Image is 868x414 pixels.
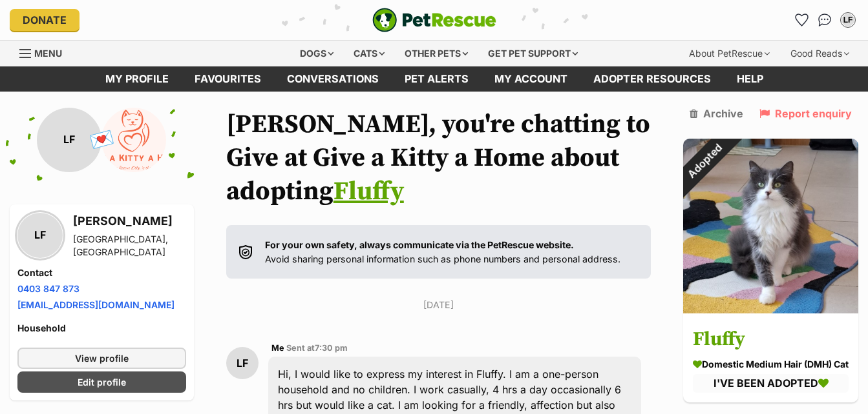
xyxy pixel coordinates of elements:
p: [DATE] [226,298,651,311]
div: [GEOGRAPHIC_DATA], [GEOGRAPHIC_DATA] [73,233,186,259]
ul: Account quick links [791,10,858,30]
div: Dogs [291,41,343,66]
p: Avoid sharing personal information such as phone numbers and personal address. [265,238,620,266]
div: LF [17,213,63,258]
h4: Household [17,322,186,335]
strong: For your own safety, always communicate via the PetRescue website. [265,239,574,250]
a: My profile [92,66,182,92]
a: [EMAIL_ADDRESS][DOMAIN_NAME] [17,299,175,310]
h3: [PERSON_NAME] [73,212,186,230]
img: logo-e224e6f780fb5917bec1dbf3a21bbac754714ae5b6737aabdf751b685950b380.svg [372,8,496,32]
div: About PetRescue [680,41,779,66]
a: Adopted [683,303,858,316]
a: Pet alerts [392,66,482,92]
button: My account [838,10,858,30]
img: chat-41dd97257d64d25036548639549fe6c8038ab92f7586957e7f3b1b290dea8141.svg [818,14,832,26]
img: Give a Kitty a Home profile pic [101,108,166,172]
a: Favourites [182,66,274,92]
div: LF [37,108,101,172]
img: Fluffy [683,139,858,313]
span: Sent at [286,343,348,353]
div: LF [226,347,259,379]
a: Conversations [814,10,835,30]
div: Cats [344,41,394,66]
h1: [PERSON_NAME], you're chatting to Give at Give a Kitty a Home about adopting [226,108,651,208]
a: Menu [19,41,71,64]
a: Adopter resources [580,66,724,92]
span: Edit profile [78,375,126,389]
a: Help [724,66,776,92]
span: 7:30 pm [315,343,348,353]
a: 0403 847 873 [17,283,79,294]
a: Donate [10,9,79,31]
span: 💌 [87,126,116,153]
a: Fluffy Domestic Medium Hair (DMH) Cat I'VE BEEN ADOPTED [683,315,858,402]
div: Good Reads [781,41,858,66]
h4: Contact [17,266,186,279]
div: Get pet support [479,41,587,66]
a: Archive [690,108,743,119]
span: Me [271,343,284,353]
a: Report enquiry [759,108,852,119]
a: PetRescue [372,8,496,32]
h3: Fluffy [693,325,849,354]
div: LF [842,14,854,26]
div: Adopted [666,122,744,199]
span: View profile [75,351,129,365]
a: My account [482,66,580,92]
div: Other pets [396,41,477,66]
a: View profile [17,348,186,369]
div: Domestic Medium Hair (DMH) Cat [693,357,849,371]
a: conversations [274,66,392,92]
a: Fluffy [333,175,404,208]
a: Favourites [791,10,812,30]
a: Edit profile [17,371,186,393]
div: I'VE BEEN ADOPTED [693,374,849,392]
span: Menu [34,48,62,59]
